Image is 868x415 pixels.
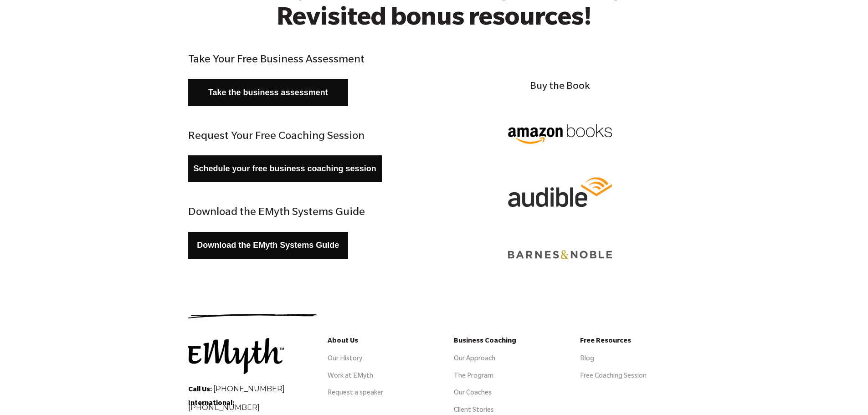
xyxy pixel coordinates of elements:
a: The Program [454,373,493,380]
img: emyth_TM logo_b_digital [188,338,284,374]
a: Our History [328,356,362,363]
a: Our Coaches [454,390,492,397]
strong: Call Us: [188,387,212,394]
iframe: Chat Widget [822,371,868,415]
img: Barnes-&-Noble-v2 [496,226,624,283]
a: Work at EMyth [328,373,373,380]
h5: About Us [328,338,427,346]
a: [PHONE_NUMBER] [213,384,285,393]
h5: Free Resources [580,338,680,346]
h4: Request Your Free Coaching Session [188,129,428,145]
img: underline.svg [188,314,317,318]
a: [PHONE_NUMBER] [188,403,260,412]
a: Client Stories [454,407,494,415]
a: Free Coaching Session [580,373,647,380]
h5: Business Coaching [454,338,554,346]
strong: International: [188,400,234,408]
img: Amazon-Audible-v2 [496,165,624,223]
a: Download the EMyth Systems Guide [188,232,349,259]
a: Blog [580,356,594,363]
img: Amazon-Books-v2 [496,105,624,163]
a: Our Approach [454,356,495,363]
h4: Download the EMyth Systems Guide [188,205,428,221]
a: Schedule your free business coaching session [188,155,382,182]
h4: Buy the Book [440,80,680,95]
a: Request a speaker [328,390,383,397]
a: Take the business assessment [188,79,349,106]
h4: Take Your Free Business Assessment [188,52,428,69]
